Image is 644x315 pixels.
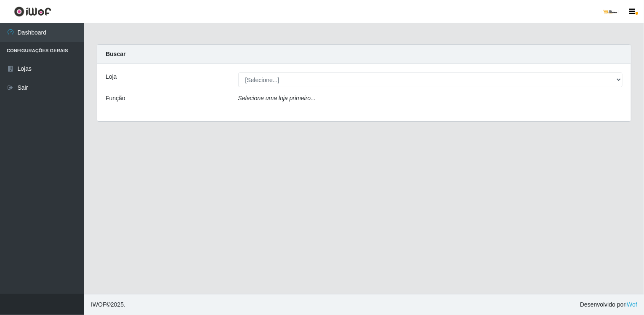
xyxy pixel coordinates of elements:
a: iWof [625,301,637,308]
img: CoreUI Logo [14,6,51,17]
strong: Buscar [106,51,125,57]
label: Loja [106,72,117,81]
label: Função [106,94,125,103]
span: IWOF [91,301,106,308]
span: Desenvolvido por [580,300,637,309]
i: Selecione uma loja primeiro... [238,95,316,101]
span: © 2025 . [91,300,125,309]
